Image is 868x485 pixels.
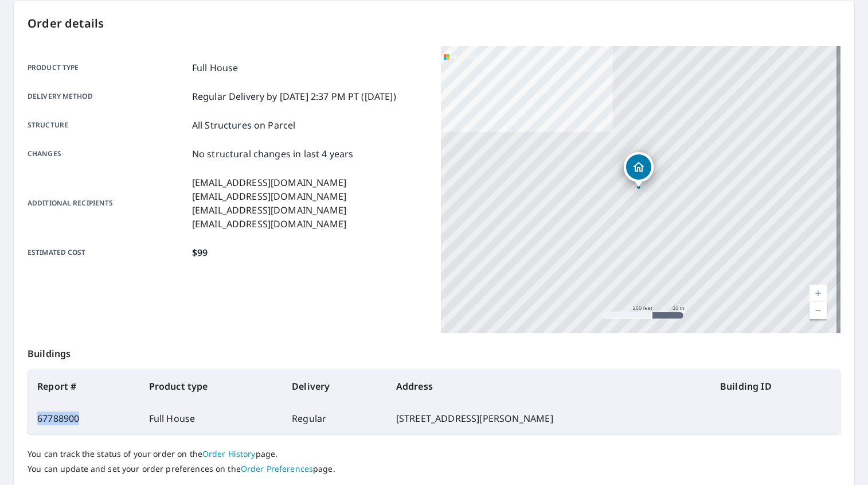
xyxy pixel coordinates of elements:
[192,176,346,189] p: [EMAIL_ADDRESS][DOMAIN_NAME]
[192,203,346,217] p: [EMAIL_ADDRESS][DOMAIN_NAME]
[241,463,313,474] a: Order Preferences
[711,370,840,402] th: Building ID
[28,449,840,459] p: You can track the status of your order on the page.
[810,302,827,319] a: Current Level 17, Zoom Out
[28,61,187,75] p: Product type
[28,90,187,103] p: Delivery method
[140,370,283,402] th: Product type
[28,118,187,132] p: Structure
[192,90,396,103] p: Regular Delivery by [DATE] 2:37 PM PT ([DATE])
[28,370,140,402] th: Report #
[624,152,654,188] div: Dropped pin, building 1, Residential property, 1528 Beverly Rd Philadelphia, PA 19138
[28,333,840,370] p: Buildings
[28,464,840,474] p: You can update and set your order preferences on the page.
[28,147,187,161] p: Changes
[387,402,711,434] td: [STREET_ADDRESS][PERSON_NAME]
[283,402,387,434] td: Regular
[28,402,140,434] td: 67788900
[192,147,354,161] p: No structural changes in last 4 years
[283,370,387,402] th: Delivery
[192,189,346,203] p: [EMAIL_ADDRESS][DOMAIN_NAME]
[140,402,283,434] td: Full House
[192,61,238,75] p: Full House
[387,370,711,402] th: Address
[810,285,827,302] a: Current Level 17, Zoom In
[28,176,187,231] p: Additional recipients
[28,15,840,32] p: Order details
[192,118,296,132] p: All Structures on Parcel
[202,448,256,459] a: Order History
[28,246,187,259] p: Estimated cost
[192,246,208,259] p: $99
[192,217,346,231] p: [EMAIL_ADDRESS][DOMAIN_NAME]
